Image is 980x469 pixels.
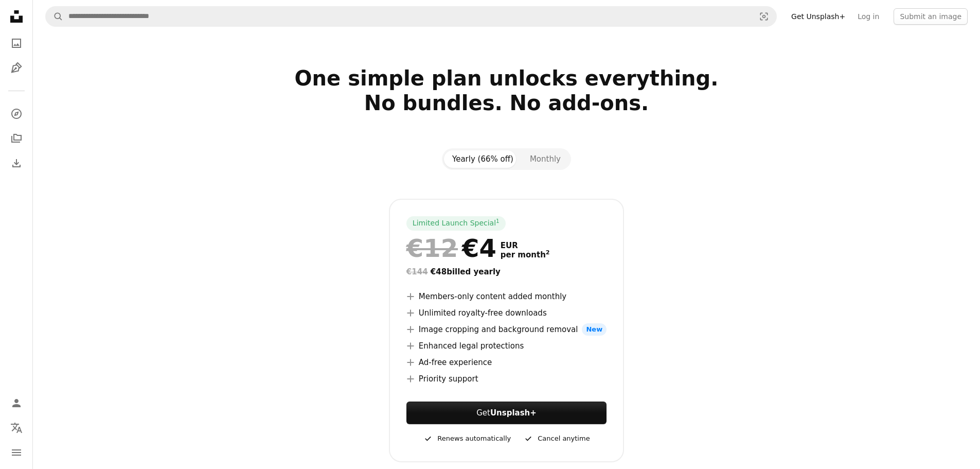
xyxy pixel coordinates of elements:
button: Yearly (66% off) [444,150,522,168]
span: €144 [406,267,428,276]
h2: One simple plan unlocks everything. No bundles. No add-ons. [175,66,838,140]
button: GetUnsplash+ [406,402,607,424]
li: Unlimited royalty-free downloads [406,307,607,319]
button: Search Unsplash [46,7,63,26]
a: Download History [6,153,27,173]
button: Language [6,418,27,438]
a: 1 [494,218,502,229]
sup: 2 [546,249,550,256]
li: Ad-free experience [406,356,607,369]
a: Explore [6,103,27,124]
a: Photos [6,33,27,54]
div: Renews automatically [423,432,511,445]
button: Submit an image [894,8,968,25]
li: Enhanced legal protections [406,340,607,352]
button: Menu [6,442,27,463]
div: €4 [406,235,496,262]
a: Home — Unsplash [6,6,27,29]
span: per month [501,250,550,259]
span: EUR [501,241,550,250]
div: Limited Launch Special [406,216,506,231]
span: New [582,323,607,336]
div: Cancel anytime [523,432,590,445]
button: Visual search [752,7,776,26]
a: Log in [851,8,885,25]
a: Collections [6,128,27,149]
sup: 1 [496,218,500,224]
span: €12 [406,235,458,262]
a: 2 [544,250,552,259]
div: €48 billed yearly [406,266,607,278]
li: Priority support [406,373,607,385]
strong: Unsplash+ [490,408,537,418]
li: Image cropping and background removal [406,323,607,336]
a: Get Unsplash+ [785,8,851,25]
a: Illustrations [6,58,27,78]
li: Members-only content added monthly [406,290,607,303]
form: Find visuals sitewide [45,6,777,27]
button: Monthly [522,150,569,168]
a: Log in / Sign up [6,393,27,413]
